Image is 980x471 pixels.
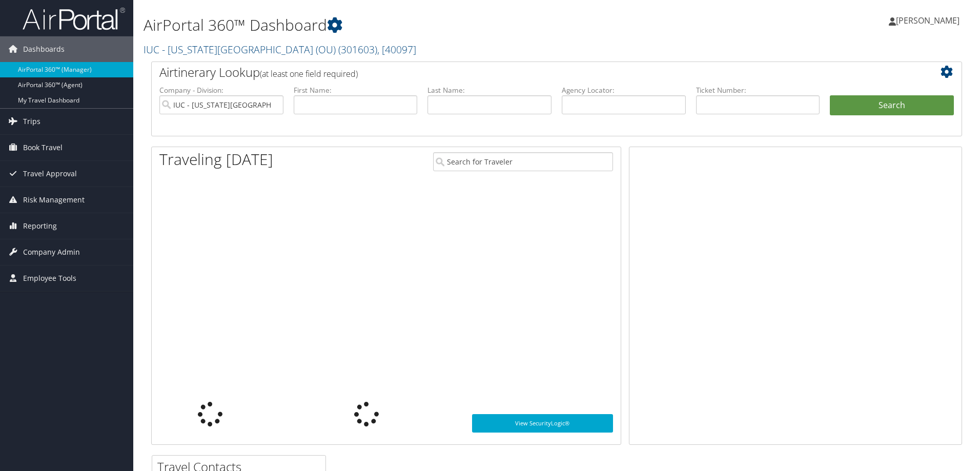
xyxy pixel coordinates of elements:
[23,7,125,31] img: airportal-logo.png
[896,15,959,26] span: [PERSON_NAME]
[889,5,970,36] a: [PERSON_NAME]
[23,187,85,213] span: Risk Management
[294,85,418,95] label: First Name:
[159,64,886,81] h2: Airtinerary Lookup
[23,109,40,134] span: Trips
[23,36,65,62] span: Dashboards
[144,14,695,36] h1: AirPortal 360™ Dashboard
[144,43,416,56] a: IUC - [US_STATE][GEOGRAPHIC_DATA] (OU)
[472,414,613,433] a: View SecurityLogic®
[23,135,63,160] span: Book Travel
[159,149,273,170] h1: Traveling [DATE]
[338,43,377,56] span: ( 301603 )
[427,85,552,95] label: Last Name:
[23,161,77,187] span: Travel Approval
[433,152,613,171] input: Search for Traveler
[260,68,358,79] span: (at least one field required)
[23,213,57,239] span: Reporting
[23,239,80,265] span: Company Admin
[159,85,283,95] label: Company - Division:
[696,85,820,95] label: Ticket Number:
[23,265,76,291] span: Employee Tools
[377,43,416,56] span: , [ 40097 ]
[562,85,686,95] label: Agency Locator:
[830,95,954,116] button: Search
